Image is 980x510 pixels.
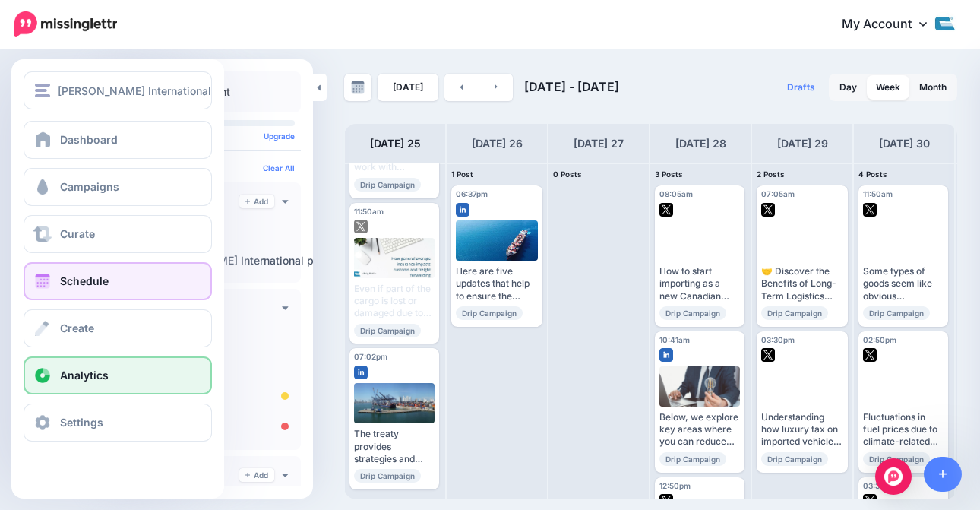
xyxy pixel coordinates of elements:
[875,458,912,495] div: Open Intercom Messenger
[354,178,421,192] span: Drip Campaign
[659,203,673,217] img: twitter-square.png
[456,265,538,303] div: Here are five updates that help to ensure the safety and efficiency of maritime shipping operatio...
[354,220,368,233] img: twitter-square.png
[863,494,877,508] img: twitter-square.png
[24,356,212,394] a: Analytics
[659,481,691,490] span: 12:50pm
[910,75,956,100] a: Month
[60,180,119,193] span: Campaigns
[863,189,893,198] span: 11:50am
[659,348,673,362] img: linkedin-square.png
[659,494,673,508] img: twitter-square.png
[354,207,384,216] span: 11:50am
[354,469,421,483] span: Drip Campaign
[456,306,523,320] span: Drip Campaign
[879,135,930,153] h4: [DATE] 30
[777,135,828,153] h4: [DATE] 29
[354,324,421,337] span: Drip Campaign
[574,135,624,153] h4: [DATE] 27
[757,169,785,179] span: 2 Posts
[863,452,930,466] span: Drip Campaign
[24,309,212,347] a: Create
[863,335,896,344] span: 02:50pm
[129,254,333,269] label: [PERSON_NAME] International page
[378,74,438,101] a: [DATE]
[659,335,690,344] span: 10:41am
[863,265,944,303] div: Some types of goods seem like obvious candidates for banned imports, like weapons and counterfeit...
[264,131,295,141] a: Upgrade
[761,306,828,320] span: Drip Campaign
[659,411,740,448] div: Below, we explore key areas where you can reduce customs costs and offer practical strategies to ...
[863,411,944,448] div: Fluctuations in fuel prices due to climate-related policies and extreme weather events impact tra...
[827,6,957,43] a: My Account
[867,75,909,100] a: Week
[35,84,50,97] img: menu.png
[761,452,828,466] span: Drip Campaign
[354,428,435,465] div: The treaty provides strategies and regulations to enhance the functioning of the maritime industr...
[761,411,843,448] div: Understanding how luxury tax on imported vehicles works helps to reduce the financial burden and ...
[60,369,109,382] span: Analytics
[830,75,866,100] a: Day
[659,306,726,320] span: Drip Campaign
[659,189,693,198] span: 08:05am
[24,215,212,253] a: Curate
[787,83,815,92] span: Drafts
[24,71,212,109] button: [PERSON_NAME] International
[370,135,421,153] h4: [DATE] 25
[58,82,211,100] span: [PERSON_NAME] International
[456,189,488,198] span: 06:37pm
[858,169,887,179] span: 4 Posts
[60,322,94,334] span: Create
[239,468,274,482] a: Add
[863,306,930,320] span: Drip Campaign
[675,135,726,153] h4: [DATE] 28
[354,352,387,361] span: 07:02pm
[24,262,212,300] a: Schedule
[659,265,740,303] div: How to start importing as a new Canadian importer. Read more 👉 [URL] #ColeBlog
[524,79,619,94] span: [DATE] - [DATE]
[24,168,212,206] a: Campaigns
[863,481,896,490] span: 03:30pm
[659,452,726,466] span: Drip Campaign
[14,11,117,37] img: Missinglettr
[761,265,843,303] div: 🤝 Discover the Benefits of Long-Term Logistics Partnerships! 📦🔍 Read more 👉 [URL]
[451,169,473,179] span: 1 Post
[239,195,274,208] a: Add
[761,203,775,217] img: twitter-square.png
[354,366,368,379] img: linkedin-square.png
[354,283,435,320] div: Even if part of the cargo is lost or damaged due to GA measures, customs authorities may still re...
[761,189,795,198] span: 07:05am
[863,203,877,217] img: twitter-square.png
[778,74,824,101] a: Drafts
[456,203,469,217] img: linkedin-square.png
[24,121,212,159] a: Dashboard
[263,163,295,173] a: Clear All
[761,348,775,362] img: twitter-square.png
[24,404,212,442] a: Settings
[863,348,877,362] img: twitter-square.png
[655,169,683,179] span: 3 Posts
[60,133,118,146] span: Dashboard
[60,227,95,240] span: Curate
[472,135,523,153] h4: [DATE] 26
[60,274,109,287] span: Schedule
[553,169,582,179] span: 0 Posts
[351,81,365,94] img: calendar-grey-darker.png
[60,416,103,429] span: Settings
[761,335,795,344] span: 03:30pm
